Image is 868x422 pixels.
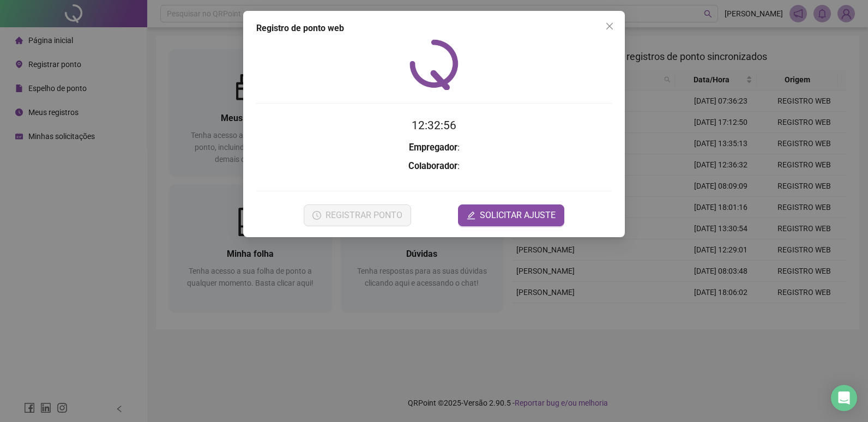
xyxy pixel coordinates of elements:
[458,204,564,226] button: editSOLICITAR AJUSTE
[256,22,612,35] div: Registro de ponto web
[605,22,614,31] span: close
[831,385,857,411] div: Open Intercom Messenger
[480,209,556,222] span: SOLICITAR AJUSTE
[409,142,457,153] strong: Empregador
[256,141,612,155] h3: :
[467,211,475,220] span: edit
[256,159,612,173] h3: :
[409,39,459,90] img: QRPoint
[601,17,618,35] button: Close
[412,119,456,132] time: 12:32:56
[408,161,457,171] strong: Colaborador
[304,204,411,226] button: REGISTRAR PONTO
